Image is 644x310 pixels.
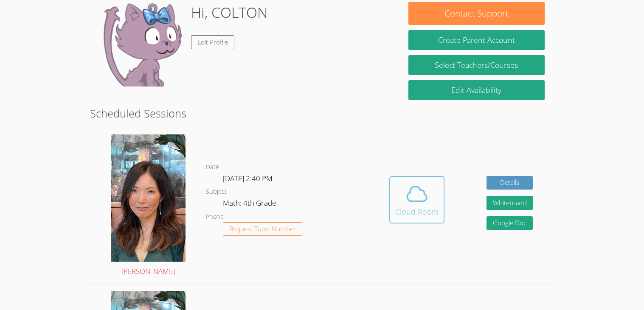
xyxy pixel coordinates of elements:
a: Google Doc [487,216,533,230]
dt: Date [206,162,219,173]
button: Whiteboard [487,196,533,210]
a: Edit Availability [408,80,544,100]
button: Contact Support [408,2,544,25]
div: Cloud Room [395,206,439,218]
dd: Math: 4th Grade [223,197,278,212]
a: [PERSON_NAME] [111,134,186,278]
a: Edit Profile [191,35,234,49]
img: default.png [99,2,184,87]
button: Create Parent Account [408,30,544,50]
button: Cloud Room [389,176,444,223]
span: Request Tutor Number [229,226,296,232]
h1: Hi, COLTON [191,2,268,23]
button: Request Tutor Number [223,222,302,236]
span: [DATE] 2:40 PM [223,173,273,183]
img: avatar.png [111,134,186,262]
h2: Scheduled Sessions [90,105,554,121]
dt: Phone [206,212,224,222]
a: Details [487,176,533,190]
a: Select Teachers/Courses [408,55,544,75]
dt: Subject [206,187,227,197]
